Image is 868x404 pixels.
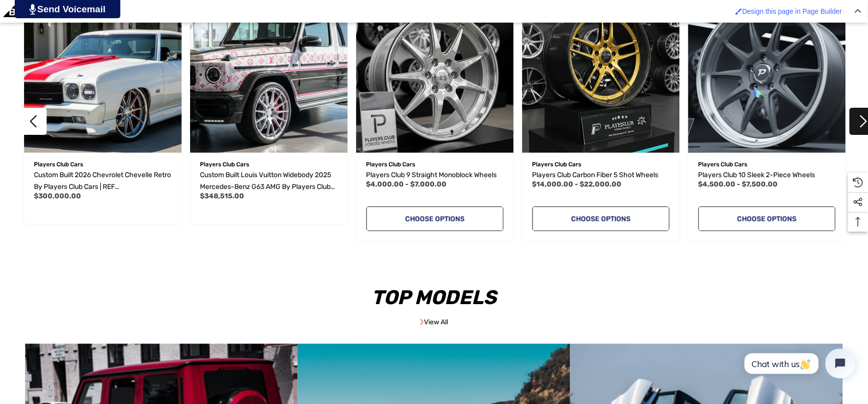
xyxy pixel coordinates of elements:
a: Choose Options [366,207,504,231]
p: Players Club Cars [532,158,670,171]
p: Players Club Cars [34,158,171,171]
span: Design this page in Page Builder [742,7,842,15]
a: Choose Options [699,207,836,231]
a: Choose Options [532,207,670,231]
p: Players Club Cars [200,158,337,171]
img: Enabled brush for page builder edit. [735,8,742,15]
img: Image Banner [420,319,424,326]
svg: Top [848,217,868,227]
p: Players Club Cars [699,158,836,171]
span: Custom Built 2026 Chevrolet Chevelle Retro by Players Club Cars | REF CVRT0822202501 [34,171,171,203]
a: Custom Built Louis Vuitton Widebody 2025 Mercedes-Benz G63 AMG by Players Club Cars | REF G63A082... [200,170,337,193]
a: Enabled brush for page builder edit. Design this page in Page Builder [730,2,847,20]
span: $4,500.00 - $7,500.00 [699,181,778,189]
span: TOP MODELS [371,286,497,310]
span: $348,515.00 [200,192,245,201]
img: Close Admin Bar [855,9,862,13]
span: Players Club Carbon Fiber 5 Shot Wheels [532,171,659,180]
iframe: Tidio Chat [734,341,864,387]
a: Players Club 10 Sleek 2-Piece Wheels,Price range from $4,500.00 to $7,500.00 [699,170,836,182]
a: Custom Built 2026 Chevrolet Chevelle Retro by Players Club Cars | REF CVRT0822202501,$300,000.00 [34,170,171,193]
span: $300,000.00 [34,192,82,201]
img: PjwhLS0gR2VuZXJhdG9yOiBHcmF2aXQuaW8gLS0+PHN2ZyB4bWxucz0iaHR0cDovL3d3dy53My5vcmcvMjAwMC9zdmciIHhtb... [29,4,36,15]
a: Players Club 9 Straight Monoblock Wheels,Price range from $4,000.00 to $7,000.00 [366,170,504,182]
svg: Recently Viewed [853,178,863,187]
svg: Social Media [853,197,863,207]
a: Players Club Carbon Fiber 5 Shot Wheels,Price range from $14,000.00 to $22,000.00 [532,170,670,182]
span: Players Club 10 Sleek 2-Piece Wheels [699,171,815,180]
span: Players Club 9 Straight Monoblock Wheels [366,171,497,180]
button: Go to slide 1 of 3 [20,108,47,135]
span: $4,000.00 - $7,000.00 [366,181,447,189]
span: $14,000.00 - $22,000.00 [532,181,622,189]
p: Players Club Cars [366,158,504,171]
span: Custom Built Louis Vuitton Widebody 2025 Mercedes-Benz G63 AMG by Players Club Cars | REF G63A082... [200,171,332,203]
a: View All [420,318,448,327]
